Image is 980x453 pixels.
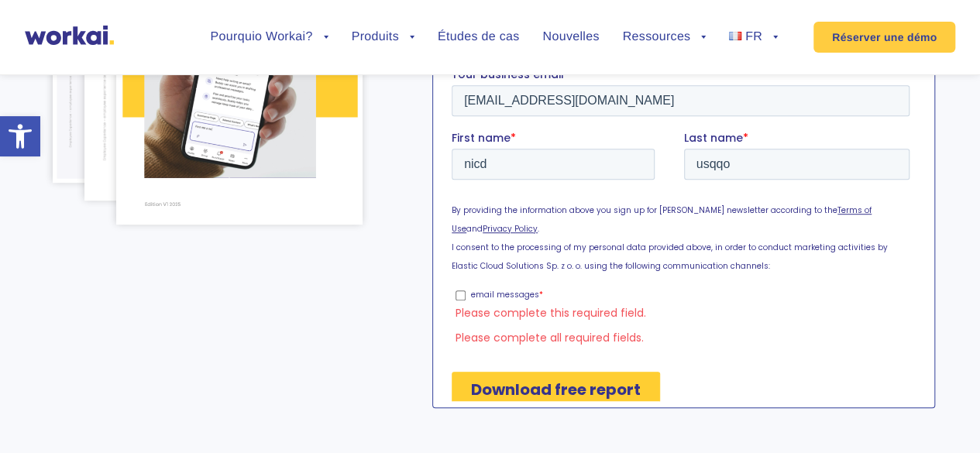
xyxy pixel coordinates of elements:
a: Nouvelles [542,31,599,43]
a: Ressources [623,31,707,43]
a: Produits [352,31,414,43]
a: Études de cas [438,31,520,43]
a: FR [729,31,778,43]
iframe: Form 0 [452,67,916,401]
span: FR [745,30,762,43]
a: Réserver une démo [813,22,955,53]
a: Pourquio Workai? [211,31,328,43]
